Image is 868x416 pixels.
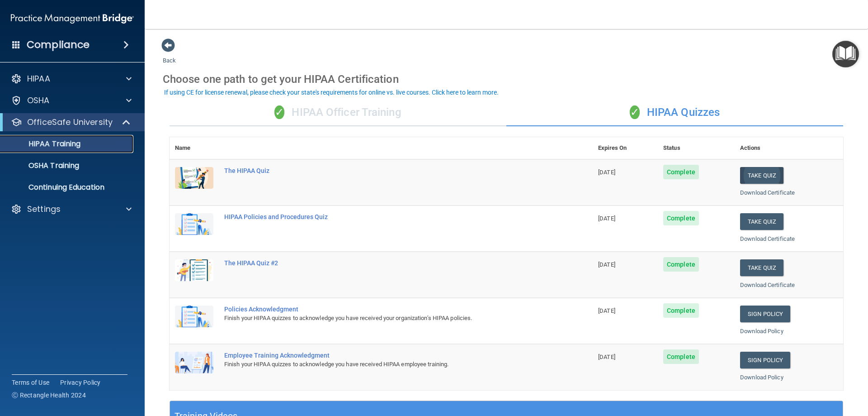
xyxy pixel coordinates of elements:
div: Choose one path to get your HIPAA Certification [163,66,850,92]
th: Expires On [593,137,658,159]
a: Download Certificate [740,282,795,288]
span: [DATE] [598,261,615,268]
span: Complete [663,303,699,318]
p: HIPAA [27,73,50,84]
span: Ⓒ Rectangle Health 2024 [12,391,86,400]
th: Actions [735,137,843,159]
div: The HIPAA Quiz [224,167,547,174]
a: Privacy Policy [60,378,101,387]
span: ✓ [274,105,284,119]
button: Open Resource Center [832,41,859,67]
a: OSHA [11,95,132,106]
a: Download Certificate [740,235,795,242]
div: The HIPAA Quiz #2 [224,259,547,267]
button: If using CE for license renewal, please check your state's requirements for online vs. live cours... [163,88,500,97]
a: OfficeSafe University [11,117,131,128]
p: HIPAA Training [6,139,80,148]
span: Complete [663,211,699,225]
span: [DATE] [598,169,615,176]
div: HIPAA Policies and Procedures Quiz [224,213,547,220]
div: Finish your HIPAA quizzes to acknowledge you have received your organization’s HIPAA policies. [224,313,547,324]
span: ✓ [630,105,640,119]
p: OSHA [27,95,50,106]
p: Continuing Education [6,183,129,192]
a: Download Policy [740,374,783,381]
div: Policies Acknowledgment [224,306,547,313]
a: Download Policy [740,328,783,335]
a: Download Certificate [740,189,795,196]
div: Employee Training Acknowledgment [224,352,547,359]
div: Finish your HIPAA quizzes to acknowledge you have received HIPAA employee training. [224,359,547,370]
a: Sign Policy [740,352,790,368]
button: Take Quiz [740,259,783,276]
p: OfficeSafe University [27,117,113,128]
div: HIPAA Quizzes [506,99,843,126]
p: OSHA Training [6,161,79,170]
a: HIPAA [11,73,132,84]
a: Settings [11,204,132,215]
span: Complete [663,257,699,272]
a: Sign Policy [740,306,790,322]
p: Settings [27,204,61,215]
span: [DATE] [598,307,615,314]
h4: Compliance [27,38,90,51]
img: PMB logo [11,10,134,28]
a: Terms of Use [12,378,49,387]
span: [DATE] [598,354,615,360]
a: Back [163,46,176,64]
span: Complete [663,349,699,364]
button: Take Quiz [740,213,783,230]
th: Status [658,137,735,159]
div: If using CE for license renewal, please check your state's requirements for online vs. live cours... [164,89,499,96]
span: [DATE] [598,215,615,222]
span: Complete [663,165,699,179]
div: HIPAA Officer Training [170,99,506,126]
button: Take Quiz [740,167,783,184]
th: Name [170,137,219,159]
